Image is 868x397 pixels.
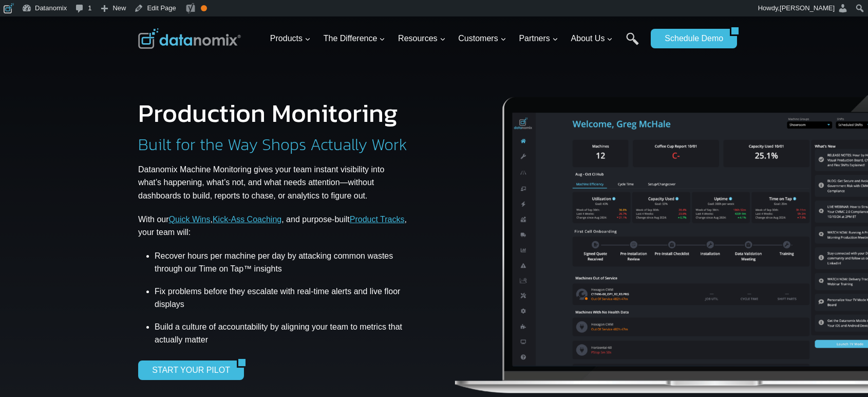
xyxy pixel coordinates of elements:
a: Quick Wins [169,215,211,224]
a: Product Tracks [350,215,405,224]
span: Products [270,32,311,45]
span: Customers [458,32,506,45]
div: OK [201,5,207,11]
span: [PERSON_NAME] [780,4,835,12]
a: Schedule Demo [651,29,730,48]
li: Recover hours per machine per day by attacking common wastes through our Time on Tap™ insights [155,249,409,279]
p: With our , , and purpose-built , your team will: [138,213,409,239]
a: START YOUR PILOT [138,360,237,380]
h1: Production Monitoring [138,100,398,126]
span: Partners [519,32,558,45]
li: Fix problems before they escalate with real-time alerts and live floor displays [155,279,409,317]
li: Build a culture of accountability by aligning your team to metrics that actually matter [155,317,409,350]
a: Kick-Ass Coaching [213,215,281,224]
a: Search [626,32,639,56]
span: About Us [571,32,613,45]
span: The Difference [324,32,386,45]
span: Resources [398,32,445,45]
p: Datanomix Machine Monitoring gives your team instant visibility into what’s happening, what’s not... [138,163,409,203]
h2: Built for the Way Shops Actually Work [138,136,407,153]
nav: Primary Navigation [266,22,646,56]
img: Datanomix [138,28,241,49]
